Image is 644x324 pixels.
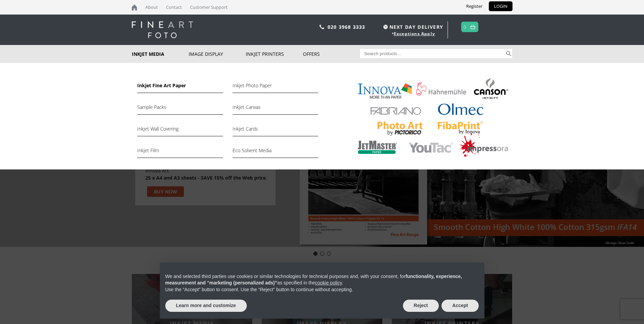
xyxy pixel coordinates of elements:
a: Inkjet Cards [233,125,318,136]
img: basket.svg [470,25,475,29]
img: Inkjet-Media_brands-from-fine-art-foto-3.jpg [349,76,512,161]
p: Use the “Accept” button to consent. Use the “Reject” button to continue without accepting. [165,286,479,293]
a: LOGIN [489,1,512,11]
a: Offers [303,45,360,63]
a: Inkjet Fine Art Paper [137,82,223,93]
a: 020 3968 3333 [328,24,365,30]
div: Notice [154,257,490,324]
img: logo-white.svg [132,21,193,38]
a: Exceptions Apply [394,31,435,37]
img: phone.svg [319,25,324,29]
img: time.svg [383,25,388,29]
button: Accept [442,300,479,312]
a: cookie policy [315,280,342,285]
strong: functionality, experience, measurement and “marketing (personalized ads)” [165,274,462,286]
a: Inkjet Media [132,45,189,63]
a: Inkjet Film [137,146,223,158]
button: Learn more and customize [165,300,247,312]
input: Search products… [360,49,505,58]
a: 0 [463,22,467,32]
a: Inkjet Canvas [233,103,318,115]
a: Inkjet Printers [246,45,303,63]
a: Register [461,1,487,11]
a: Inkjet Photo Paper [233,82,318,93]
p: We and selected third parties use cookies or similar technologies for technical purposes and, wit... [165,273,479,286]
a: Image Display [189,45,246,63]
button: Search [505,49,512,58]
a: Inkjet Wall Covering [137,125,223,136]
a: Sample Packs [137,103,223,115]
span: NEXT DAY DELIVERY [382,23,443,31]
a: Eco Solvent Media [233,146,318,158]
button: Reject [403,300,439,312]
